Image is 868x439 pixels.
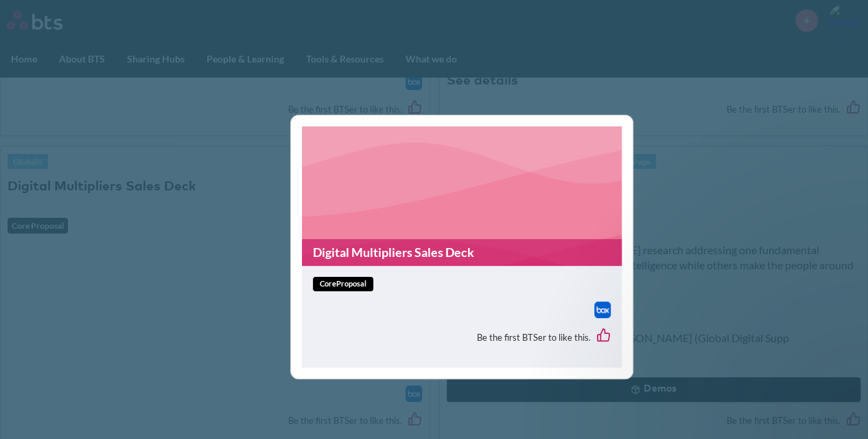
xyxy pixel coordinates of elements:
[313,318,611,357] div: Be the first BTSer to like this.
[594,302,611,318] a: Download file from Box
[821,392,854,425] iframe: Intercom live chat
[302,239,622,266] a: Digital Multipliers Sales Deck
[594,302,611,318] img: Box logo
[313,277,373,291] span: coreProposal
